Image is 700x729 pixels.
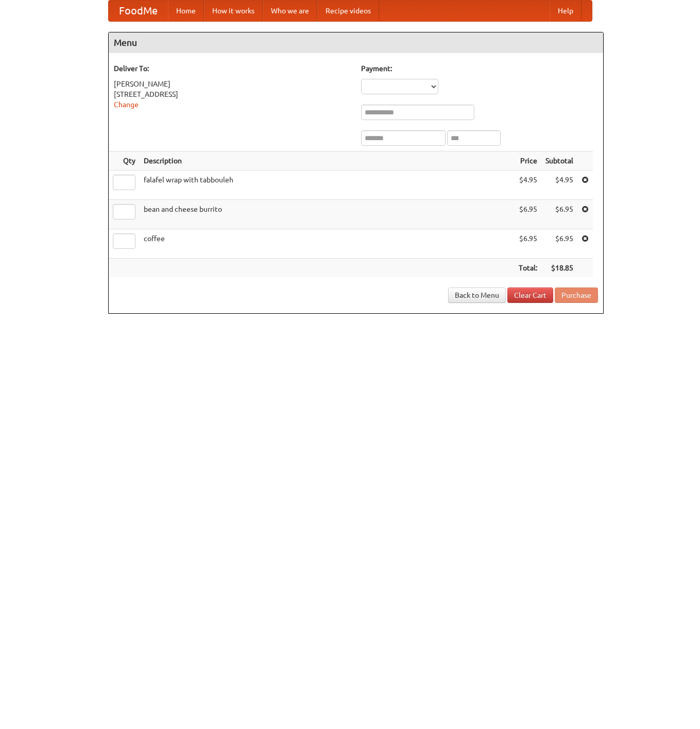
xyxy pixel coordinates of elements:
[541,171,577,200] td: $4.95
[114,100,139,109] a: Change
[204,1,263,21] a: How it works
[555,287,598,303] button: Purchase
[109,1,168,21] a: FoodMe
[541,229,577,259] td: $6.95
[114,63,351,74] h5: Deliver To:
[114,89,351,99] div: [STREET_ADDRESS]
[541,259,577,278] th: $18.85
[317,1,379,21] a: Recipe videos
[515,259,541,278] th: Total:
[263,1,317,21] a: Who we are
[515,151,541,171] th: Price
[140,229,515,259] td: coffee
[109,151,140,171] th: Qty
[515,171,541,200] td: $4.95
[541,151,577,171] th: Subtotal
[168,1,204,21] a: Home
[507,287,553,303] a: Clear Cart
[140,171,515,200] td: falafel wrap with tabbouleh
[541,200,577,229] td: $6.95
[448,287,506,303] a: Back to Menu
[550,1,582,21] a: Help
[515,229,541,259] td: $6.95
[361,63,598,74] h5: Payment:
[515,200,541,229] td: $6.95
[140,200,515,229] td: bean and cheese burrito
[140,151,515,171] th: Description
[114,79,351,89] div: [PERSON_NAME]
[109,32,603,53] h4: Menu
